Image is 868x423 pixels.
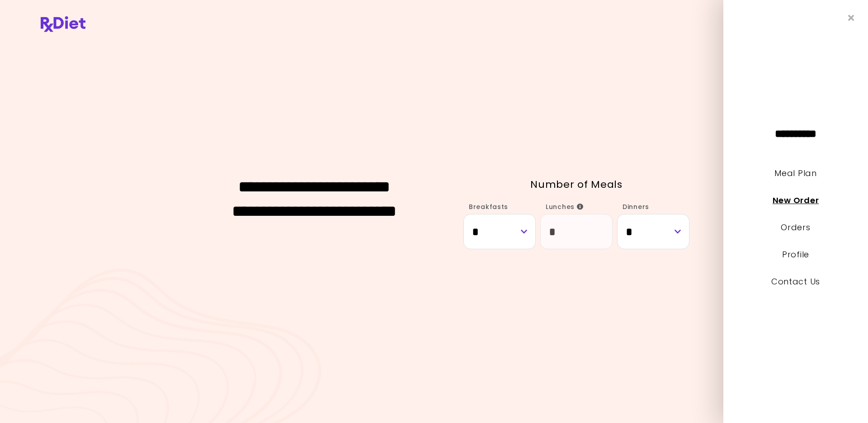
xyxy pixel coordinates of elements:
[782,249,809,260] a: Profile
[781,222,810,233] a: Orders
[773,195,819,206] a: New Order
[546,202,584,211] span: Lunches
[463,202,508,211] label: Breakfasts
[41,16,85,32] img: RxDiet
[774,167,816,179] a: Meal Plan
[463,176,689,193] p: Number of Meals
[771,276,820,287] a: Contact Us
[848,14,854,22] i: Close
[617,202,649,211] label: Dinners
[577,204,584,210] i: Info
